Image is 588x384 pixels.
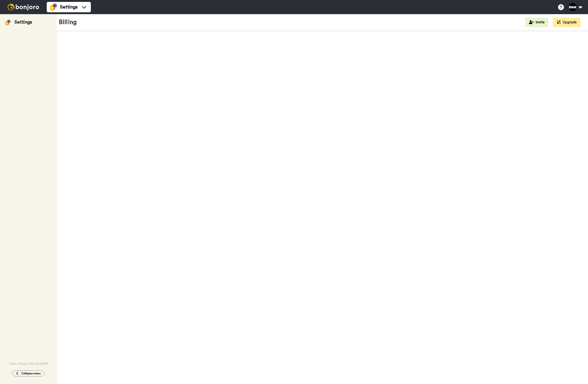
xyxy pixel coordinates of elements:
button: Collapse menu [12,370,44,376]
h1: Billing [59,19,77,26]
button: Upgrade [553,18,580,27]
span: Settings [60,4,78,10]
div: Settings [14,19,32,25]
img: bj-logo-header-white.svg [6,4,41,10]
span: Collapse menu [21,371,41,375]
button: Invite [525,18,548,27]
img: settings-colored.svg [5,20,11,25]
img: settings-colored.svg [50,3,57,11]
